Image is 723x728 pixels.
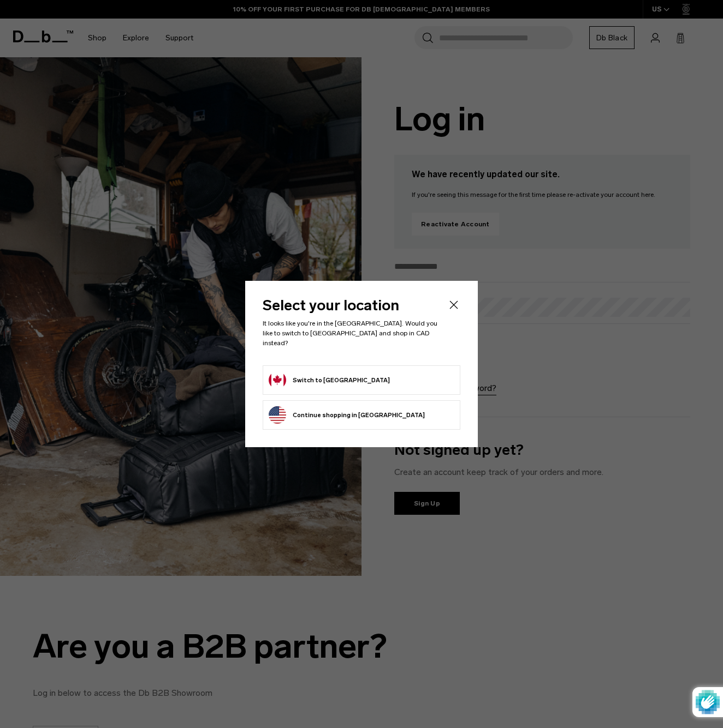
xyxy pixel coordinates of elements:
[269,406,425,424] button: Continue
[263,298,442,313] h2: Select your location
[263,318,442,348] p: It looks like you're in the [GEOGRAPHIC_DATA]. Would you like to switch to [GEOGRAPHIC_DATA] and ...
[269,371,390,389] button: Redirect
[696,687,720,717] img: Protected by hCaptcha
[447,298,460,311] button: Close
